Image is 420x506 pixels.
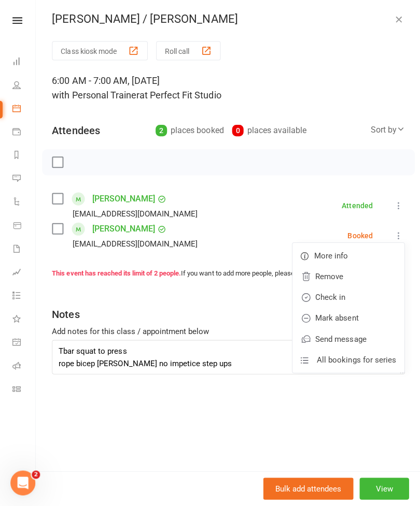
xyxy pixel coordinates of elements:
[291,309,403,329] a: Mark absent
[291,247,403,267] a: More info
[92,192,155,208] a: [PERSON_NAME]
[139,91,220,102] span: at Perfect Fit Studio
[10,471,35,496] iframe: Intercom live chat
[156,43,220,62] button: Roll call
[52,91,139,102] span: with Personal Trainer
[35,15,420,28] div: [PERSON_NAME] / [PERSON_NAME]
[12,332,36,356] a: General attendance kiosk mode
[316,354,395,367] span: All bookings for series
[52,125,100,139] div: Attendees
[52,43,147,62] button: Class kiosk mode
[52,270,180,278] strong: This event has reached its limit of 2 people.
[291,350,403,371] a: All bookings for series
[32,471,40,479] span: 2
[12,76,36,99] a: People
[52,308,79,323] div: Notes
[231,126,243,138] div: 0
[12,216,36,239] a: Product Sales
[358,478,408,500] button: View
[262,478,352,500] button: Bulk add attendees
[12,99,36,123] a: Calendar
[155,125,223,139] div: places booked
[52,326,403,338] div: Add notes for this class / appointment below
[291,267,403,288] a: Remove
[291,288,403,309] a: Check in
[72,208,197,222] div: [EMAIL_ADDRESS][DOMAIN_NAME]
[12,53,36,76] a: Dashboard
[231,125,305,139] div: places available
[12,263,36,286] a: Assessments
[12,123,36,146] a: Payments
[12,379,36,402] a: Class kiosk mode
[12,356,36,379] a: Roll call kiosk mode
[12,309,36,332] a: What's New
[52,75,403,104] div: 6:00 AM - 7:00 AM, [DATE]
[155,126,166,138] div: 2
[291,329,403,350] a: Send message
[52,269,403,280] div: If you want to add more people, please remove 1 or more attendees.
[346,233,371,240] div: Booked
[313,251,347,263] span: More info
[12,146,36,169] a: Reports
[369,125,403,138] div: Sort by
[92,222,155,238] a: [PERSON_NAME]
[341,203,371,210] div: Attended
[72,238,197,252] div: [EMAIL_ADDRESS][DOMAIN_NAME]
